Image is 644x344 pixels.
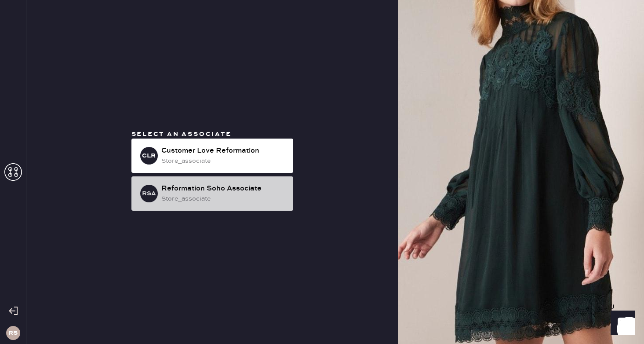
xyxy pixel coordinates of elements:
h3: CLR [142,153,156,159]
div: store_associate [161,156,286,166]
h3: RS [8,330,18,336]
div: Customer Love Reformation [161,146,286,156]
h3: RSA [142,190,156,197]
iframe: Front Chat [602,304,640,342]
div: store_associate [161,194,286,204]
div: Reformation Soho Associate [161,183,286,194]
span: Select an associate [131,130,232,138]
